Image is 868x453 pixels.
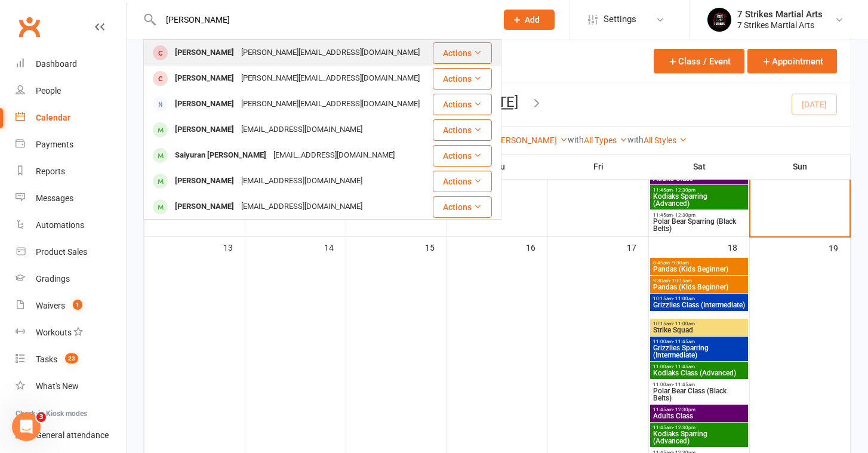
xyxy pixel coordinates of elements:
[433,94,492,115] button: Actions
[673,364,695,369] span: - 11:45am
[16,212,126,239] a: Automations
[171,95,238,113] div: [PERSON_NAME]
[12,412,41,441] iframe: Intercom live chat
[673,187,695,193] span: - 12:30pm
[627,135,644,144] strong: with
[36,140,73,149] div: Payments
[652,218,746,232] span: Polar Bear Sparring (Black Belts)
[627,237,648,257] div: 17
[36,274,70,283] div: Gradings
[673,212,695,218] span: - 12:30pm
[16,422,126,449] a: General attendance kiosk mode
[171,198,238,215] div: [PERSON_NAME]
[16,78,126,104] a: People
[238,198,366,215] div: [EMAIL_ADDRESS][DOMAIN_NAME]
[652,382,746,387] span: 11:00am
[750,154,851,179] th: Sun
[548,154,649,179] th: Fri
[652,260,746,266] span: 8:45am
[36,193,73,203] div: Messages
[652,296,746,301] span: 10:15am
[16,373,126,400] a: What's New
[36,113,70,122] div: Calendar
[649,154,750,179] th: Sat
[652,278,746,283] span: 9:30am
[644,135,687,145] a: All Styles
[673,296,695,301] span: - 11:00am
[433,68,492,90] button: Actions
[16,185,126,212] a: Messages
[652,301,746,309] span: Grizzlies Class (Intermediate)
[171,172,238,190] div: [PERSON_NAME]
[652,387,746,402] span: Polar Bear Class (Black Belts)
[36,86,61,95] div: People
[670,260,689,266] span: - 9:30am
[238,121,366,138] div: [EMAIL_ADDRESS][DOMAIN_NAME]
[652,321,746,326] span: 10:15am
[65,353,78,363] span: 23
[433,119,492,141] button: Actions
[673,382,695,387] span: - 11:45am
[652,212,746,218] span: 11:45am
[14,12,44,42] a: Clubworx
[526,237,547,257] div: 16
[652,369,746,377] span: Kodiaks Class (Advanced)
[36,220,84,230] div: Automations
[737,20,823,30] div: 7 Strikes Martial Arts
[16,104,126,131] a: Calendar
[652,326,746,334] span: Strike Squad
[433,196,492,218] button: Actions
[673,425,695,430] span: - 12:30pm
[425,237,447,257] div: 15
[36,328,72,337] div: Workouts
[36,301,65,310] div: Waivers
[652,364,746,369] span: 11:00am
[16,158,126,185] a: Reports
[433,42,492,64] button: Actions
[157,11,488,28] input: Search...
[568,135,584,144] strong: with
[16,346,126,373] a: Tasks 23
[707,8,731,32] img: thumb_image1688936223.png
[493,135,568,145] a: [PERSON_NAME]
[36,381,79,391] div: What's New
[16,51,126,78] a: Dashboard
[829,238,850,257] div: 19
[36,59,77,69] div: Dashboard
[16,131,126,158] a: Payments
[238,44,423,61] div: [PERSON_NAME][EMAIL_ADDRESS][DOMAIN_NAME]
[16,266,126,292] a: Gradings
[36,430,109,440] div: General attendance
[73,300,82,310] span: 1
[171,147,270,164] div: Saiyuran [PERSON_NAME]
[171,70,238,87] div: [PERSON_NAME]
[652,339,746,344] span: 11:00am
[433,171,492,192] button: Actions
[652,266,746,273] span: Pandas (Kids Beginner)
[673,339,695,344] span: - 11:45am
[16,292,126,319] a: Waivers 1
[737,9,823,20] div: 7 Strikes Martial Arts
[652,412,746,420] span: Adults Class
[652,193,746,207] span: Kodiaks Sparring (Advanced)
[36,355,57,364] div: Tasks
[324,237,346,257] div: 14
[747,49,837,73] button: Appointment
[652,407,746,412] span: 11:45am
[270,147,398,164] div: [EMAIL_ADDRESS][DOMAIN_NAME]
[238,95,423,113] div: [PERSON_NAME][EMAIL_ADDRESS][DOMAIN_NAME]
[36,247,87,257] div: Product Sales
[504,10,555,30] button: Add
[171,121,238,138] div: [PERSON_NAME]
[16,239,126,266] a: Product Sales
[36,167,65,176] div: Reports
[433,145,492,167] button: Actions
[16,319,126,346] a: Workouts
[673,321,695,326] span: - 11:00am
[223,237,245,257] div: 13
[652,283,746,291] span: Pandas (Kids Beginner)
[652,425,746,430] span: 11:45am
[654,49,744,73] button: Class / Event
[652,344,746,359] span: Grizzlies Sparring (Intermediate)
[652,187,746,193] span: 11:45am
